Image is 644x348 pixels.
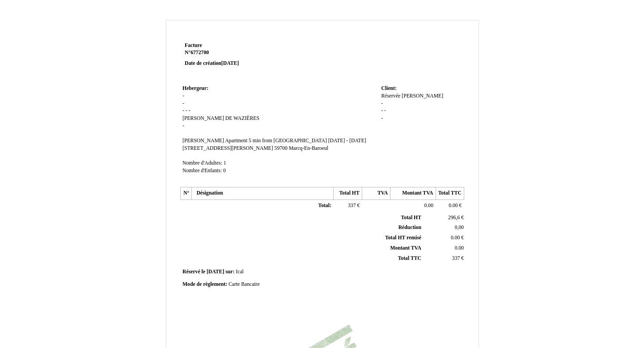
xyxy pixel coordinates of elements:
span: - [381,115,383,121]
span: [STREET_ADDRESS][PERSON_NAME] [182,145,273,151]
span: Client: [381,85,396,91]
span: 0.00 [424,203,433,208]
th: TVA [362,187,390,200]
span: Hebergeur: [182,85,208,91]
span: - [189,108,191,114]
th: Total HT [334,187,362,200]
span: - [182,123,184,129]
span: 0.00 [449,203,458,208]
span: [DATE] [207,269,224,275]
span: Montant TVA [390,245,421,251]
span: sur: [225,269,234,275]
span: Réservé le [182,269,205,275]
td: € [436,200,464,212]
span: Ical [236,269,244,275]
th: Total TTC [436,187,464,200]
span: Marcq-En-Baroeul [289,145,328,151]
span: 59700 [275,145,288,151]
span: Total TTC [398,255,421,261]
span: 337 [348,203,356,208]
span: - [186,108,187,114]
span: - [381,101,383,106]
td: € [334,200,362,212]
span: 1 [224,160,226,166]
span: Réduction [398,225,421,230]
span: DE WAZIÈRES [225,115,259,121]
span: Total HT remisé [385,235,421,241]
span: Nombre d'Adultes: [182,160,222,166]
span: [PERSON_NAME] [182,115,224,121]
th: N° [181,187,192,200]
span: Total: [318,203,331,208]
strong: N° [185,49,292,56]
span: Réservée [381,93,400,99]
span: 0.00 [451,235,460,241]
span: [PERSON_NAME] Apartment 5 min from [GEOGRAPHIC_DATA] [182,138,327,144]
span: [DATE] [221,60,239,66]
span: Facture [185,42,202,48]
span: - [182,93,184,99]
span: - [182,108,184,114]
span: Mode de règlement: [182,281,227,287]
span: 0 [223,168,226,174]
th: Montant TVA [390,187,436,200]
th: Désignation [192,187,334,200]
span: 296,6 [448,215,460,221]
span: - [381,108,383,114]
span: - [384,108,386,114]
strong: Date de création [185,60,239,66]
span: [DATE] - [DATE] [328,138,366,144]
span: 0,00 [455,225,464,230]
td: € [423,253,466,263]
span: 337 [452,255,460,261]
span: 0.00 [455,245,464,251]
td: € [423,213,466,223]
td: € [423,233,466,243]
span: 6772700 [191,50,209,55]
span: Carte Bancaire [229,281,260,287]
span: [PERSON_NAME] [402,93,443,99]
span: - [182,101,184,106]
span: Nombre d'Enfants: [182,168,222,174]
span: Total HT [401,215,421,221]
